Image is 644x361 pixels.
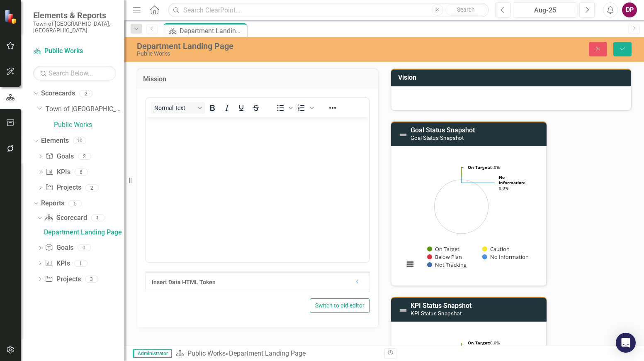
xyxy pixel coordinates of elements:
a: Projects [45,275,80,284]
button: Switch to old editor [310,298,370,313]
svg: Interactive chart [400,153,536,277]
div: Chart. Highcharts interactive chart. [400,153,538,277]
button: Bold [205,102,219,114]
button: Block Normal Text [151,102,205,114]
input: Search ClearPoint... [168,3,489,17]
a: Scorecards [41,89,75,98]
div: 10 [73,137,86,144]
a: Goal Status Snapshot [411,126,475,134]
a: Reports [41,199,64,208]
button: Aug-25 [513,2,577,17]
a: Elements [41,136,69,146]
tspan: On Target: [468,164,490,170]
span: Administrator [133,349,172,358]
input: Search Below... [33,66,116,80]
div: 1 [74,260,87,267]
img: Not Defined [398,305,408,315]
img: ClearPoint Strategy [4,10,19,24]
div: 0 [78,244,91,251]
button: DP [622,2,637,17]
tspan: On Target: [468,340,490,346]
div: Bullet list [273,102,294,114]
a: Scorecard [45,213,87,223]
div: 1 [91,215,104,222]
div: 6 [75,168,88,176]
a: Department Landing Page [42,226,124,239]
h3: Vision [398,74,627,81]
button: Italic [220,102,234,114]
tspan: No Information: [499,174,525,185]
a: Goals [45,152,73,161]
button: Show On Target [427,245,460,253]
button: Strikethrough [249,102,263,114]
div: Department Landing Page [229,349,306,357]
button: Show Below Plan [427,253,462,261]
a: KPIs [45,168,70,177]
button: Search [445,4,487,16]
button: Reveal or hide additional toolbar items [326,102,340,114]
button: Underline [234,102,248,114]
text: 0.0% [468,340,500,346]
div: Numbered list [294,102,315,114]
button: Show Caution [482,245,510,253]
a: KPI Status Snapshot [411,302,471,310]
div: 3 [85,276,98,283]
div: » [176,349,378,359]
a: Projects [45,183,81,193]
button: Show Not Tracking [427,261,467,268]
span: Search [457,6,475,13]
div: Department Landing Page [44,229,124,236]
h3: Mission [143,76,372,83]
div: Aug-25 [516,5,574,15]
small: Town of [GEOGRAPHIC_DATA], [GEOGRAPHIC_DATA] [33,20,116,34]
a: KPIs [45,259,70,268]
div: Department Landing Page [180,26,245,36]
a: Goals [45,243,73,253]
span: Elements & Reports [33,10,116,20]
div: Public Works [137,51,411,57]
span: Normal Text [154,105,195,111]
div: Department Landing Page [137,41,411,51]
text: 0.0% [468,164,500,170]
div: Insert Data HTML Token [152,278,350,286]
small: KPI Status Snapshot [411,310,462,317]
a: Public Works [33,46,116,56]
div: 2 [79,90,92,97]
small: Goal Status Snapshot [411,134,464,141]
div: 2 [85,184,99,191]
div: Open Intercom Messenger [616,333,636,353]
button: View chart menu, Chart [404,259,416,270]
text: 0.0% [499,174,525,191]
img: Not Defined [398,130,408,140]
button: Show No Information [482,253,528,261]
div: 2 [78,153,91,160]
a: Public Works [54,120,124,130]
a: Public Works [187,349,226,357]
a: Town of [GEOGRAPHIC_DATA] [46,105,124,114]
iframe: Rich Text Area [146,117,369,262]
div: 5 [68,200,82,207]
